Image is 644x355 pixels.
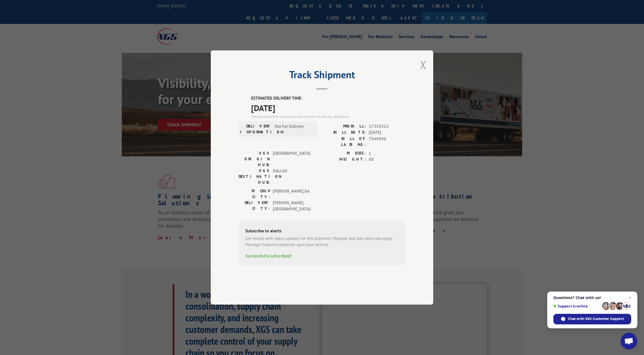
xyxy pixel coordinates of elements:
[322,123,366,130] label: PROBILL:
[369,129,405,136] span: [DATE]
[245,252,399,259] div: Successfully subscribed!
[568,316,624,321] span: Chat with XGS Customer Support
[274,123,312,135] span: Out For Delivery
[369,136,405,147] span: 7049046
[322,156,366,163] label: WEIGHT:
[553,304,600,308] span: Support is online
[369,123,405,130] span: 17355512
[245,235,399,248] div: Get texted with status updates for this shipment. Message and data rates may apply. Message frequ...
[553,314,631,324] div: Chat with XGS Customer Support
[273,188,310,200] span: [PERSON_NAME] , GA
[553,295,631,300] span: Questions? Chat with us!
[239,168,270,185] label: XGS DESTINATION HUB:
[322,136,366,147] label: BILL OF LADING:
[239,71,405,81] h2: Track Shipment
[251,114,405,119] div: The estimated time is using the time zone for the delivery destination.
[626,294,633,301] span: Close chat
[251,102,405,114] span: [DATE]
[369,156,405,163] span: 88
[621,333,637,349] div: Open chat
[369,150,405,157] span: 1
[251,95,405,102] label: ESTIMATED DELIVERY TIME:
[322,150,366,157] label: PIECES:
[273,150,310,168] span: [GEOGRAPHIC_DATA]
[245,227,399,235] div: Subscribe to alerts
[240,123,272,135] label: DELIVERY INFORMATION:
[239,200,270,212] label: DELIVERY CITY:
[420,57,426,72] button: Close modal
[239,188,270,200] label: PICKUP CITY:
[273,200,310,212] span: [PERSON_NAME] , [GEOGRAPHIC_DATA]
[239,150,270,168] label: XGS ORIGIN HUB:
[322,129,366,136] label: BILL DATE:
[273,168,310,185] span: DALLAS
